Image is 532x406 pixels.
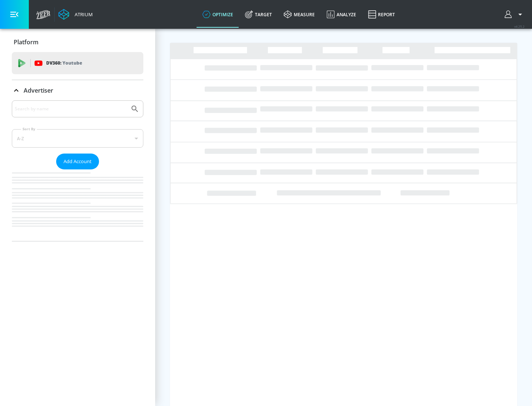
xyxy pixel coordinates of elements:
span: Add Account [64,157,92,166]
p: Advertiser [24,86,53,94]
p: Platform [14,38,38,46]
div: DV360: Youtube [12,52,143,74]
span: v 4.25.2 [514,24,525,28]
a: measure [278,1,321,28]
div: A-Z [12,129,143,148]
input: Search by name [15,104,127,114]
div: Advertiser [12,100,143,241]
a: Analyze [321,1,362,28]
a: Target [239,1,278,28]
p: DV360: [46,59,82,67]
div: Atrium [72,11,93,18]
a: Atrium [58,9,93,20]
p: Youtube [62,59,82,67]
label: Sort By [21,127,37,131]
nav: list of Advertiser [12,169,143,241]
a: Report [362,1,401,28]
button: Add Account [56,154,99,169]
div: Platform [12,32,143,52]
a: optimize [197,1,239,28]
div: Advertiser [12,80,143,101]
